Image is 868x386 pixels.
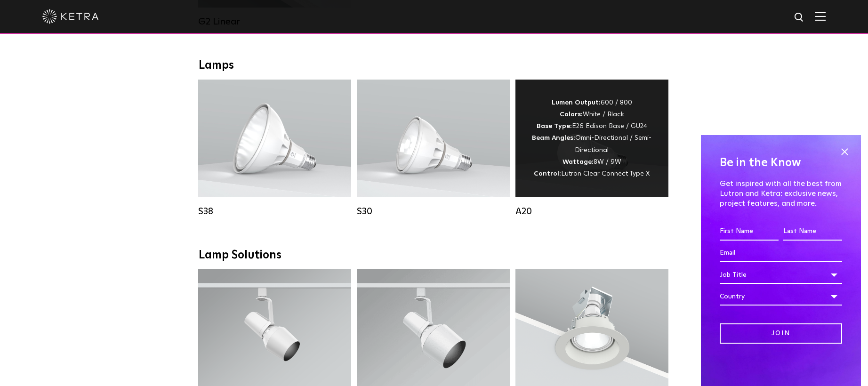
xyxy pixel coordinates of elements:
a: A20 Lumen Output:600 / 800Colors:White / BlackBase Type:E26 Edison Base / GU24Beam Angles:Omni-Di... [515,80,668,217]
div: Lamps [199,59,669,72]
input: Last Name [783,223,842,241]
a: S30 Lumen Output:1100Colors:White / BlackBase Type:E26 Edison Base / GU24Beam Angles:15° / 25° / ... [357,80,510,217]
strong: Beam Angles: [532,135,575,141]
div: 600 / 800 White / Black E26 Edison Base / GU24 Omni-Directional / Semi-Directional 8W / 9W [530,97,654,180]
input: Email [720,244,842,262]
h4: Be in the Know [720,154,842,172]
div: S30 [357,206,510,217]
div: A20 [515,206,668,217]
img: search icon [794,12,805,24]
div: Country [720,288,842,306]
strong: Lumen Output: [552,99,601,106]
div: Lamp Solutions [199,249,669,262]
div: S38 [198,206,351,217]
img: ketra-logo-2019-white [42,9,99,24]
strong: Base Type: [537,123,572,129]
img: Hamburger%20Nav.svg [815,12,826,21]
span: Lutron Clear Connect Type X [561,170,650,177]
div: Job Title [720,266,842,284]
a: S38 Lumen Output:1100Colors:White / BlackBase Type:E26 Edison Base / GU24Beam Angles:10° / 25° / ... [198,80,351,217]
input: First Name [720,223,779,241]
strong: Wattage: [563,159,594,165]
strong: Control: [534,170,561,177]
strong: Colors: [560,111,583,118]
input: Join [720,323,842,344]
p: Get inspired with all the best from Lutron and Ketra: exclusive news, project features, and more. [720,179,842,208]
